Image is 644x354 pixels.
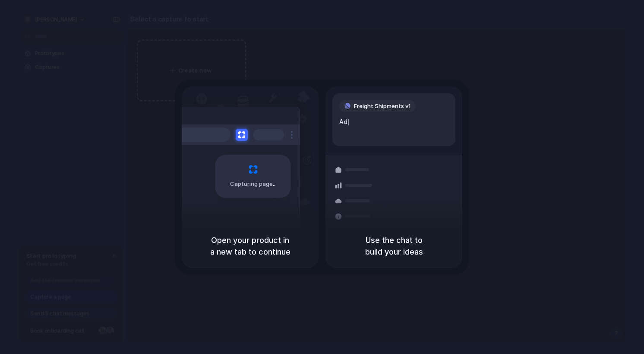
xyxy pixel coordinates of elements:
[230,180,278,188] span: Capturing page
[336,234,452,258] h5: Use the chat to build your ideas
[354,102,410,111] span: Freight Shipments v1
[339,117,448,127] div: Ad
[192,234,308,258] h5: Open your product in a new tab to continue
[347,118,350,125] span: |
